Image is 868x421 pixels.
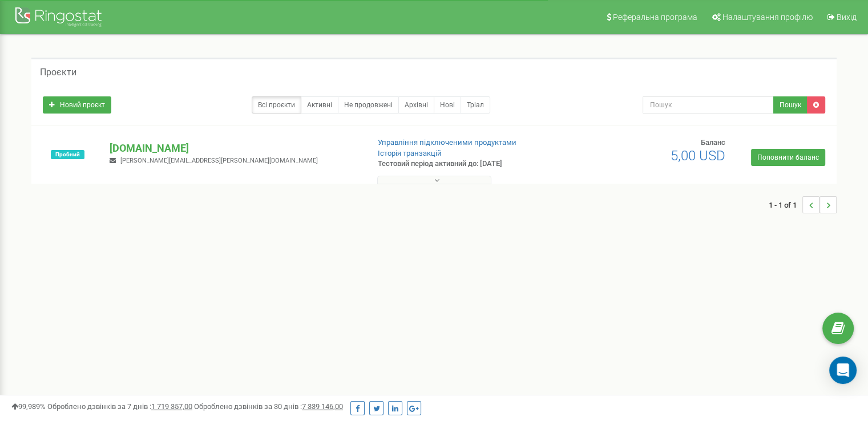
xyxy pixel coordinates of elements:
span: 5,00 USD [671,148,725,164]
span: [PERSON_NAME][EMAIL_ADDRESS][PERSON_NAME][DOMAIN_NAME] [120,157,318,164]
a: Управління підключеними продуктами [378,138,516,147]
p: [DOMAIN_NAME] [110,141,359,156]
span: Пробний [51,150,84,159]
a: Поповнити баланс [751,149,825,166]
a: Не продовжені [338,96,399,114]
nav: ... [769,185,837,225]
span: Налаштування профілю [722,13,813,22]
a: Всі проєкти [252,96,301,114]
a: Тріал [461,96,490,114]
span: Вихід [837,13,857,22]
span: Оброблено дзвінків за 30 днів : [194,402,343,411]
a: Новий проєкт [43,96,111,114]
a: Архівні [398,96,434,114]
button: Пошук [773,96,808,114]
p: Тестовий період активний до: [DATE] [378,159,560,169]
input: Пошук [643,96,774,114]
span: Реферальна програма [613,13,697,22]
span: 1 - 1 of 1 [769,196,802,213]
a: Активні [301,96,338,114]
u: 7 339 146,00 [302,402,343,411]
span: Оброблено дзвінків за 7 днів : [47,402,192,411]
span: 99,989% [11,402,46,411]
div: Open Intercom Messenger [829,357,857,384]
a: Нові [434,96,461,114]
h5: Проєкти [40,67,76,78]
span: Баланс [701,138,725,147]
a: Історія транзакцій [378,149,442,157]
u: 1 719 357,00 [151,402,192,411]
